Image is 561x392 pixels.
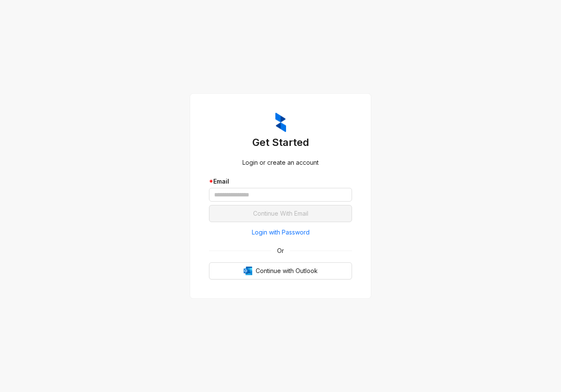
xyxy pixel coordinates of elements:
[209,226,352,239] button: Login with Password
[256,266,318,276] span: Continue with Outlook
[252,228,310,237] span: Login with Password
[275,113,286,132] img: ZumaIcon
[271,246,290,255] span: Or
[209,158,352,167] div: Login or create an account
[209,205,352,222] button: Continue With Email
[209,177,352,186] div: Email
[209,262,352,279] button: OutlookContinue with Outlook
[209,136,352,149] h3: Get Started
[244,267,252,275] img: Outlook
